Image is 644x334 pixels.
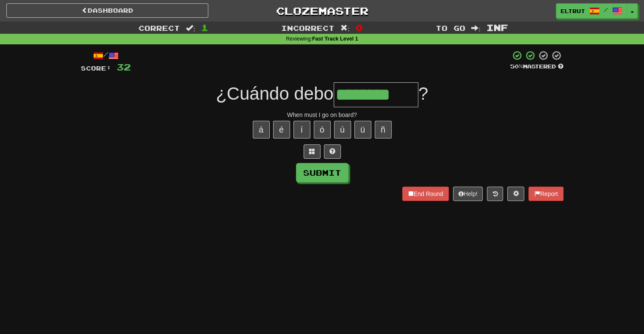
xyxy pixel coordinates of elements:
button: é [273,121,290,138]
button: ü [354,121,371,138]
button: ñ [375,121,392,138]
button: í [293,121,310,138]
div: / [81,50,131,61]
button: ú [334,121,351,138]
a: Dashboard [6,3,208,18]
span: Incorrect [281,24,334,32]
span: / [604,7,608,13]
div: When must I go on board? [81,111,564,119]
button: Single letter hint - you only get 1 per sentence and score half the points! alt+h [324,144,341,159]
span: eltrut [561,7,585,15]
span: 50 % [510,63,523,70]
button: Switch sentence to multiple choice alt+p [304,144,321,159]
span: : [340,24,350,32]
span: 0 [356,22,363,33]
span: 32 [116,62,131,72]
span: To go [436,24,465,32]
span: Score: [81,65,111,72]
span: ? [418,84,428,103]
span: 1 [201,22,208,33]
div: Mastered [510,63,564,71]
button: Submit [296,163,348,182]
strong: Fast Track Level 1 [312,36,358,42]
span: : [471,24,481,32]
a: eltrut / [556,3,627,19]
button: Help! [453,187,483,201]
span: Correct [138,24,180,32]
button: á [253,121,270,138]
button: End Round [402,187,449,201]
a: Clozemaster [221,3,423,18]
span: ¿Cuándo debo [216,84,334,103]
button: Round history (alt+y) [487,187,503,201]
span: : [186,24,195,32]
span: Inf [486,22,508,33]
button: ó [314,121,331,138]
button: Report [528,187,563,201]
